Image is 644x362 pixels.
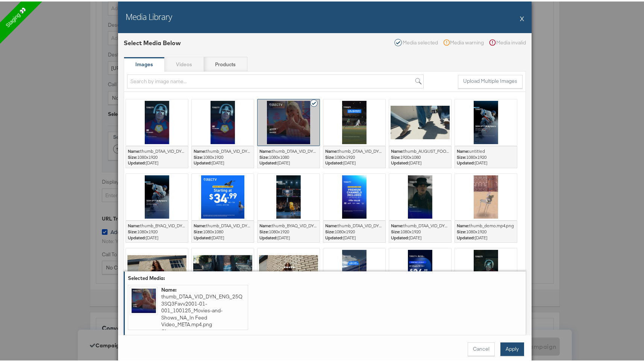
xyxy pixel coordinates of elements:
span: [DATE] [259,158,318,164]
span: [DATE] [128,233,186,239]
span: [DATE] [128,158,186,164]
strong: Size: [391,153,400,158]
span: thumb_DTAA_VID_DYN_ENG_25Q3SQ3Favv2001-01-001_100125_Movies-and-Shows_NA_In Feed Video_META.mp4.png [161,292,244,327]
strong: Name: [391,221,403,227]
strong: Name: [325,147,338,152]
span: thumb_BYAQ_VID_DYN_ENG_25Q2GPMySpo001-01-002_041325_Genre-Pack_NA_Snap Ads_Snapchat.mp4.png [272,221,488,227]
span: thumb_DTAA_VID_DYN_ENG_25Q3SQ3Favv2001-01-001_100125_Movies-and-Shows_NA_In Feed Video_META.mp4.png [272,147,503,152]
span: [DATE] [325,233,383,239]
strong: Name: [194,221,206,227]
span: thumb_DTAA_VID_DYN_ENG_25Q2PRBirds30GPLg001-02-003_050225_Birds-3.0_NA_In Feed Video_Reddit..png_105 [206,221,430,227]
strong: Images [135,59,153,67]
div: 1920 x 1080 [391,153,449,159]
span: thumb_DTAA_VID_DYN_ENG_25Q3SQ3Favv2001-01-001_100125_Movies-and-Shows_NA_Stories Video_META.mp4.png [140,147,371,152]
button: Cancel [468,341,495,354]
strong: Updated: [391,158,409,164]
span: [DATE] [194,158,252,164]
h2: Media Library [126,9,172,21]
strong: Name: [391,147,403,152]
strong: Updated: [325,158,343,164]
span: thumb_AUGUST_FOOTWEAR_16x9_15SEC_NO_SOUND.mp4.png [403,147,530,152]
strong: Size: [194,153,203,158]
div: 1080 x 1920 [194,153,252,159]
span: thumb_DTAA_VID_DYN_ENG_25Q2MnSQ3Fav001-01-002_81825_Movies-and-Shows_NA_Snap Ads_Snapchat.mp.png_105 [403,221,639,227]
div: 1080 x 1920 [457,153,515,159]
button: X [520,9,524,24]
strong: Size: [128,227,137,233]
strong: Size: [325,227,335,233]
div: 1080 x 1920 [128,153,186,159]
strong: Name: [259,147,272,152]
strong: Name: [194,147,206,152]
strong: Size: [128,153,137,158]
span: [DATE] [457,158,515,164]
strong: Updated: [457,158,475,164]
strong: Size: [259,227,269,233]
strong: Updated: [128,233,146,239]
strong: Name: [128,221,140,227]
div: Media selected [394,37,438,45]
div: Selected Media: [128,273,166,280]
div: 1080 x 1920 [325,227,383,233]
strong: Name: [259,221,272,227]
span: [DATE] [325,158,383,164]
strong: Size: [391,227,400,233]
strong: Size: [457,227,466,233]
span: untitled [469,147,485,152]
div: 1080 x 1080 [194,227,252,233]
strong: Updated: [194,158,212,164]
strong: Updated: [259,233,277,239]
div: 1080 x 1080 [259,153,318,159]
span: thumb_demo.mp4.png [469,221,514,227]
strong: Products [215,59,236,67]
div: Size: [161,327,244,334]
div: 1080 x 1920 [259,227,318,233]
strong: Updated: [457,233,475,239]
span: [DATE] [457,233,515,239]
span: [DATE] [194,233,252,239]
span: [DATE] [391,233,449,239]
strong: Name: [457,147,469,152]
span: thumb_DTAA_VID_DYN_ENG_25Q3SQ3Favv2001-01-001_100125_Movies-and-Shows_NA_Reels_META.mp4.png [206,147,421,152]
div: 1080 x 1920 [391,227,449,233]
div: 1080 x 1920 [325,153,383,159]
strong: Updated: [391,233,409,239]
div: 1080 x 1920 [128,227,186,233]
strong: Updated: [259,158,277,164]
span: thumb_BYAQ_VID_DYN_ENG_25Q2GPMySpo001-01-002_041325_Genre-Pack_NA_Snap Ads_Snapchat.mp4.png [140,221,357,227]
strong: Size: [325,153,335,158]
div: Media warning [443,37,484,45]
strong: Size: [457,153,466,158]
strong: Size: [194,227,203,233]
span: [DATE] [391,158,449,164]
button: Upload Multiple Images [458,73,523,87]
strong: Updated: [194,233,212,239]
div: 1080 x 1920 [457,227,515,233]
div: Select Media Below [124,37,181,46]
strong: Size: [259,153,269,158]
button: Apply [500,341,524,354]
input: Search by image name... [127,73,424,87]
div: Media invalid [489,37,526,45]
span: thumb_DTAA_VID_DYN_ENG_25Q3HeatToCollegeFB001-01-002_072825_CollegeFootball_NA_Snap_Ads_Snapchat.png [338,147,569,152]
strong: Updated: [128,158,146,164]
span: thumb_DTAA_VID_DYN_ENG_25Q2MnSQ3Fav001-01-002_81825_Movies-and-Shows_NA_Snap Ads_Snapchat.mp4.png [338,221,567,227]
div: Name: [161,285,244,292]
span: [DATE] [259,233,318,239]
strong: Name: [457,221,469,227]
strong: Name: [325,221,338,227]
strong: Name: [128,147,140,152]
strong: Updated: [325,233,343,239]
